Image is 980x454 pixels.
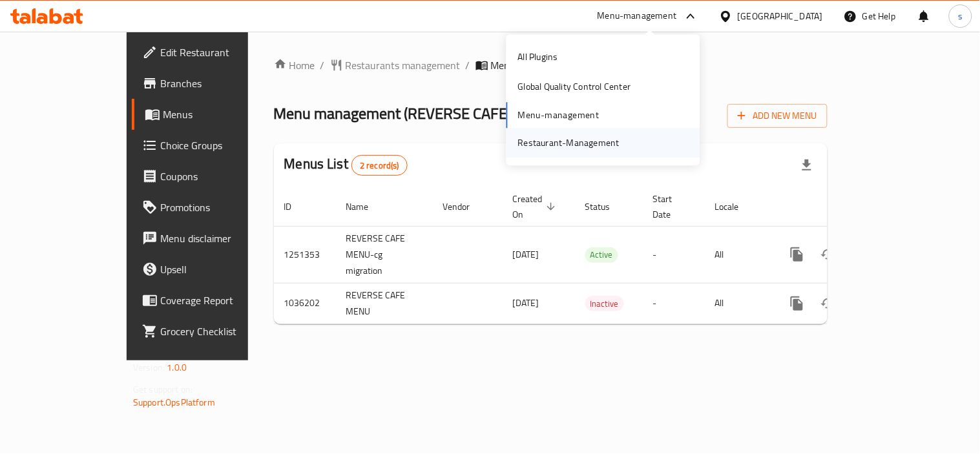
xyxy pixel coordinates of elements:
span: Start Date [653,191,689,222]
span: Upsell [160,262,280,277]
a: Coverage Report [132,285,290,316]
span: Add New Menu [738,108,817,124]
span: Name [346,199,386,214]
a: Upsell [132,254,290,285]
div: Menu-management [598,8,677,24]
td: All [705,226,771,283]
span: [DATE] [513,246,539,263]
span: Edit Restaurant [160,45,280,60]
div: Active [585,247,618,263]
a: Choice Groups [132,130,290,161]
a: Menu disclaimer [132,223,290,254]
table: enhanced table [274,187,916,324]
h2: Menus List [284,154,408,176]
a: Menus [132,99,290,130]
span: Get support on: [133,381,193,398]
li: / [466,57,470,73]
td: 1036202 [274,283,336,324]
span: Promotions [160,200,280,215]
div: All Plugins [518,50,558,64]
td: - [643,283,705,324]
span: Menus [491,57,521,73]
span: Version: [133,359,165,376]
span: Grocery Checklist [160,324,280,339]
span: Branches [160,76,280,91]
span: ID [284,199,309,214]
td: All [705,283,771,324]
div: Global Quality Control Center [518,80,631,94]
span: Created On [513,191,559,222]
a: Home [274,57,315,73]
a: Coupons [132,161,290,192]
span: 2 record(s) [352,160,407,172]
span: [DATE] [513,294,539,311]
th: Actions [771,187,916,227]
li: / [320,57,325,73]
div: Restaurant-Management [518,136,620,150]
td: - [643,226,705,283]
a: Promotions [132,192,290,223]
span: Coupons [160,169,280,184]
span: Restaurants management [346,57,461,73]
span: Coverage Report [160,293,280,308]
button: more [782,239,813,270]
div: [GEOGRAPHIC_DATA] [738,9,823,23]
span: Inactive [585,296,624,311]
div: Total records count [351,155,408,176]
a: Grocery Checklist [132,316,290,347]
td: REVERSE CAFE MENU [336,283,433,324]
span: s [958,9,963,23]
button: Change Status [813,288,844,319]
div: Inactive [585,296,624,311]
td: REVERSE CAFE MENU-cg migration [336,226,433,283]
button: Add New Menu [727,104,828,128]
a: Edit Restaurant [132,37,290,68]
button: more [782,288,813,319]
span: Status [585,199,627,214]
span: 1.0.0 [167,359,187,376]
a: Restaurants management [330,57,461,73]
a: Branches [132,68,290,99]
span: Choice Groups [160,138,280,153]
span: Locale [715,199,756,214]
button: Change Status [813,239,844,270]
span: Menu disclaimer [160,231,280,246]
span: Menu management ( REVERSE CAFE ) [274,99,512,128]
div: Export file [791,150,822,181]
span: Active [585,247,618,262]
span: Menus [163,107,280,122]
td: 1251353 [274,226,336,283]
span: Vendor [443,199,487,214]
a: Support.OpsPlatform [133,394,215,411]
